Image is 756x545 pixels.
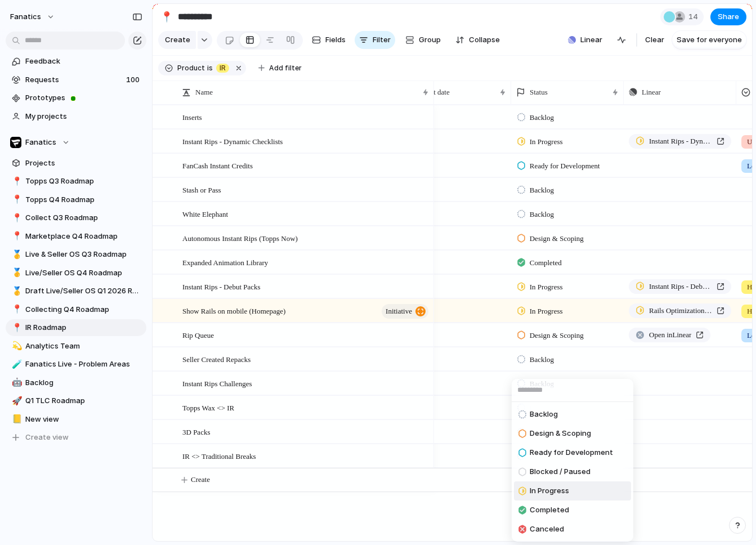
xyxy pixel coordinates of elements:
[530,428,591,439] span: Design & Scoping
[530,504,569,516] span: Completed
[530,485,569,497] span: In Progress
[530,409,558,420] span: Backlog
[530,466,591,477] span: Blocked / Paused
[530,447,613,458] span: Ready for Development
[530,524,564,535] span: Canceled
